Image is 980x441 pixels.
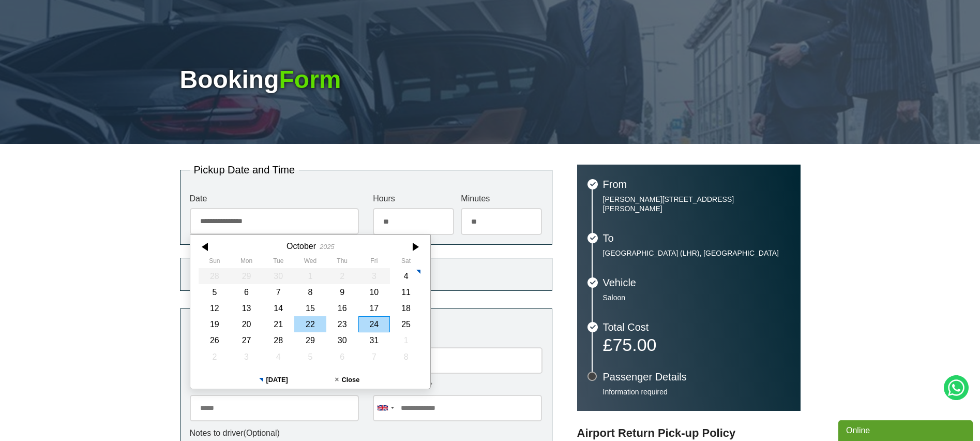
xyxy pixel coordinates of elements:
div: United Kingdom: +44 [373,395,397,421]
label: Minutes [461,195,542,203]
h3: To [603,233,790,243]
p: Information required [603,387,790,396]
p: Saloon [603,293,790,302]
span: Form [279,66,341,93]
legend: Pickup Date and Time [190,165,299,175]
p: [PERSON_NAME][STREET_ADDRESS][PERSON_NAME] [603,195,790,213]
p: £ [603,337,790,352]
h3: Vehicle [603,277,790,288]
label: Date [190,195,359,203]
h3: Passenger Details [603,372,790,382]
p: [GEOGRAPHIC_DATA] (LHR), [GEOGRAPHIC_DATA] [603,248,790,258]
h3: Airport Return Pick-up Policy [577,427,801,440]
span: (Optional) [244,429,280,437]
span: 75.00 [612,335,656,355]
h1: Booking [180,67,801,92]
h3: Total Cost [603,322,790,332]
h3: From [603,179,790,189]
iframe: chat widget [838,418,975,441]
label: Mobile Number [373,381,542,390]
label: Hours [373,195,454,203]
label: Notes to driver [190,429,542,437]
